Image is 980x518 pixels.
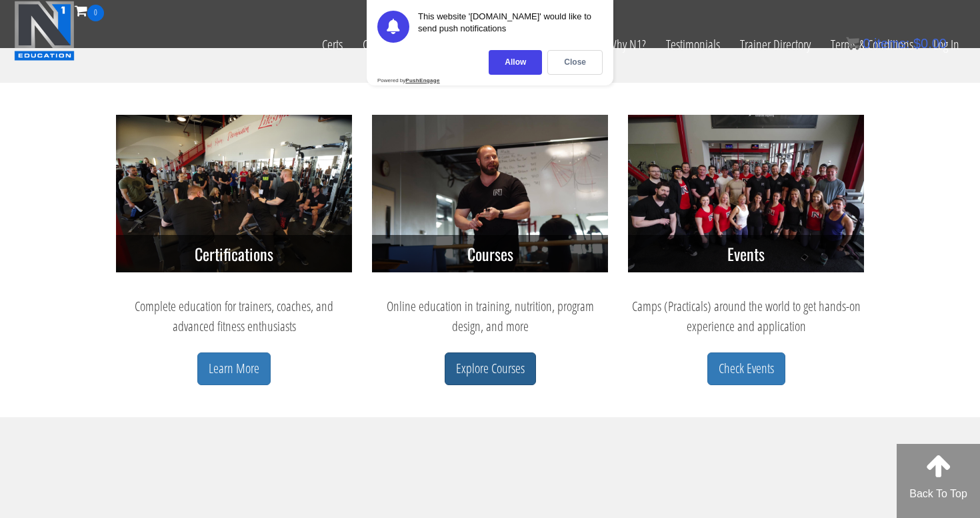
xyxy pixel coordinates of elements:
img: n1-events [628,115,864,272]
a: Explore Courses [445,352,536,385]
p: Camps (Practicals) around the world to get hands-on experience and application [628,296,864,336]
span: $ [913,36,921,51]
p: Complete education for trainers, coaches, and advanced fitness enthusiasts [116,296,352,336]
a: Terms & Conditions [821,21,923,68]
a: Certs [312,21,353,68]
h3: Events [628,235,864,272]
span: items: [874,36,909,51]
a: Trainer Directory [730,21,821,68]
a: 0 items: $0.00 [846,36,947,51]
a: Check Events [707,352,785,385]
div: Allow [489,50,542,75]
img: n1-courses [372,115,608,272]
a: Testimonials [656,21,730,68]
a: Why N1? [597,21,656,68]
img: n1-education [14,1,75,61]
div: Powered by [377,77,440,83]
p: Online education in training, nutrition, program design, and more [372,296,608,336]
bdi: 0.00 [913,36,947,51]
a: Learn More [197,352,271,385]
img: icon11.png [846,37,859,50]
span: 0 [87,5,104,21]
strong: PushEngage [405,77,439,83]
img: n1-certifications [116,115,352,272]
a: Course List [353,21,419,68]
div: This website '[DOMAIN_NAME]' would like to send push notifications [418,11,603,43]
h3: Courses [372,235,608,272]
a: 0 [75,1,104,19]
div: Close [547,50,603,75]
p: Back To Top [897,486,980,502]
a: Log In [923,21,969,68]
h3: Certifications [116,235,352,272]
span: 0 [863,36,870,51]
